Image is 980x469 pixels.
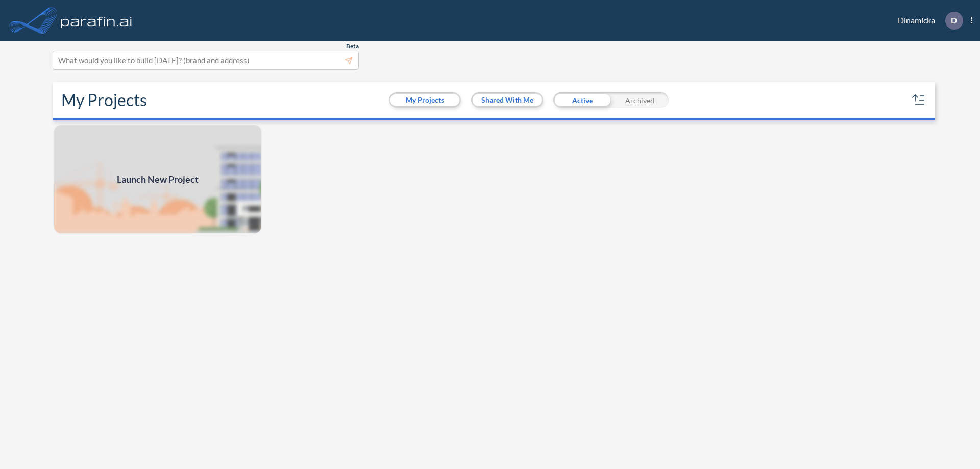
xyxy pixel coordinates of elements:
[53,124,262,234] a: Launch New Project
[390,94,459,106] button: My Projects
[59,10,134,31] img: logo
[53,124,262,234] img: add
[61,90,147,110] h2: My Projects
[346,42,359,51] span: Beta
[117,172,199,186] span: Launch New Project
[951,16,957,25] p: D
[553,92,611,108] div: Active
[883,12,972,30] div: Dinamicka
[911,92,927,108] button: sort
[611,92,669,108] div: Archived
[473,94,542,106] button: Shared With Me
